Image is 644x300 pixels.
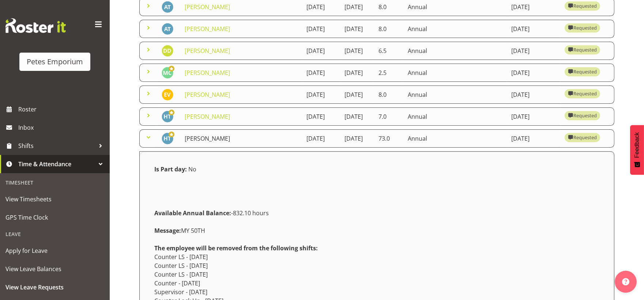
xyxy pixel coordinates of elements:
td: [DATE] [340,129,374,148]
a: [PERSON_NAME] [185,47,230,55]
strong: Message: [154,227,181,235]
a: View Leave Requests [2,278,108,296]
a: GPS Time Clock [2,208,108,227]
td: Annual [403,64,507,82]
div: -832.10 hours [150,204,604,222]
td: [DATE] [507,129,560,148]
td: [DATE] [302,107,340,126]
span: Counter - [DATE] [154,279,200,287]
td: Annual [403,129,507,148]
span: Supervisor - [DATE] [154,288,207,296]
td: [DATE] [507,86,560,104]
span: Roster [18,104,106,115]
div: Requested [568,1,596,10]
td: [DATE] [340,42,374,60]
span: Inbox [18,122,106,133]
span: Apply for Leave [5,245,104,256]
div: Timesheet [2,175,108,190]
td: [DATE] [507,107,560,126]
td: [DATE] [302,42,340,60]
button: Feedback - Show survey [630,125,644,175]
span: Feedback [634,132,640,158]
span: GPS Time Clock [5,212,104,223]
img: melissa-cowen2635.jpg [162,67,173,79]
td: [DATE] [507,42,560,60]
span: Time & Attendance [18,159,95,170]
td: 73.0 [374,129,404,148]
div: MY 50TH [150,222,604,239]
a: [PERSON_NAME] [185,134,230,143]
td: Annual [403,42,507,60]
a: [PERSON_NAME] [185,91,230,99]
td: [DATE] [340,86,374,104]
div: Requested [568,45,596,54]
td: 8.0 [374,20,404,38]
a: [PERSON_NAME] [185,3,230,11]
img: eva-vailini10223.jpg [162,89,173,100]
img: alex-micheal-taniwha5364.jpg [162,23,173,35]
td: 7.0 [374,107,404,126]
img: helena-tomlin701.jpg [162,111,173,122]
a: [PERSON_NAME] [185,69,230,77]
td: [DATE] [302,86,340,104]
img: danielle-donselaar8920.jpg [162,45,173,57]
span: Shifts [18,140,95,151]
td: [DATE] [302,129,340,148]
span: View Timesheets [5,194,104,205]
span: Counter LS - [DATE] [154,270,208,278]
a: View Timesheets [2,190,108,208]
div: Requested [568,89,596,98]
a: [PERSON_NAME] [185,25,230,33]
span: View Leave Balances [5,263,104,274]
td: [DATE] [507,64,560,82]
a: Apply for Leave [2,242,108,260]
strong: Available Annual Balance: [154,209,231,217]
td: [DATE] [507,20,560,38]
div: Requested [568,67,596,76]
a: View Leave Balances [2,260,108,278]
td: [DATE] [340,64,374,82]
td: [DATE] [340,107,374,126]
td: [DATE] [302,20,340,38]
span: Counter LS - [DATE] [154,253,208,261]
span: No [188,165,196,173]
img: alex-micheal-taniwha5364.jpg [162,1,173,13]
td: Annual [403,107,507,126]
div: Requested [568,111,596,120]
div: Requested [568,23,596,32]
img: helena-tomlin701.jpg [162,133,173,144]
span: View Leave Requests [5,282,104,293]
td: Annual [403,86,507,104]
td: 2.5 [374,64,404,82]
div: Leave [2,227,108,242]
a: [PERSON_NAME] [185,113,230,121]
td: [DATE] [340,20,374,38]
div: Petes Emporium [27,56,83,67]
strong: Is Part day: [154,165,187,173]
span: Counter LS - [DATE] [154,262,208,270]
td: Annual [403,20,507,38]
strong: The employee will be removed from the following shifts: [154,244,318,252]
td: 6.5 [374,42,404,60]
td: [DATE] [302,64,340,82]
td: 8.0 [374,86,404,104]
div: Requested [568,133,596,142]
img: Rosterit website logo [5,18,66,33]
img: help-xxl-2.png [622,278,629,285]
